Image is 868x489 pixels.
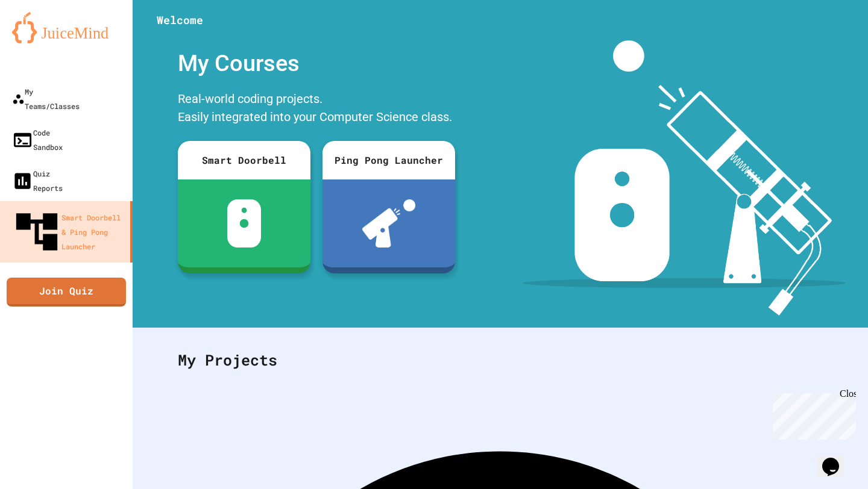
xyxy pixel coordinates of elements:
[817,441,856,477] iframe: chat widget
[172,87,461,132] div: Real-world coding projects. Easily integrated into your Computer Science class.
[7,278,126,307] a: Join Quiz
[768,388,856,440] iframe: chat widget
[12,84,80,113] div: My Teams/Classes
[5,5,83,76] div: Chat with us now!Close
[12,12,121,43] img: logo-orange.svg
[227,199,262,248] img: sdb-white.svg
[178,141,310,179] div: Smart Doorbell
[166,337,835,384] div: My Projects
[523,40,846,316] img: banner-image-my-projects.png
[172,40,461,87] div: My Courses
[362,199,416,248] img: ppl-with-ball.png
[322,141,455,179] div: Ping Pong Launcher
[12,166,63,195] div: Quiz Reports
[12,207,125,257] div: Smart Doorbell & Ping Pong Launcher
[12,125,63,154] div: Code Sandbox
